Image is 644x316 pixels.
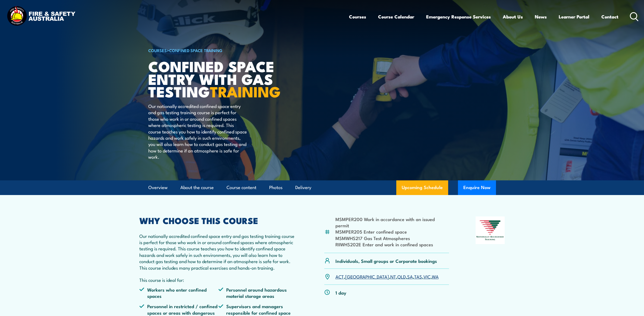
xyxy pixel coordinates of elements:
a: Course content [227,180,256,195]
strong: TRAINING [210,80,281,102]
a: Learner Portal [559,9,589,24]
a: About the course [180,180,214,195]
a: QLD [397,273,406,280]
p: Individuals, Small groups or Corporate bookings [335,258,437,264]
a: Course Calendar [378,9,414,24]
a: Delivery [295,180,311,195]
button: Enquire Now [458,180,496,195]
li: MSMWHS217 Gas Test Atmospheres [335,235,449,241]
a: Overview [148,180,168,195]
a: Confined Space Training [169,47,222,53]
a: ACT [335,273,344,280]
li: Personnel around hazardous material storage areas [218,286,298,299]
h6: > [148,47,282,53]
a: [GEOGRAPHIC_DATA] [345,273,389,280]
p: This course is ideal for: [139,277,298,283]
li: Workers who enter confined spaces [139,286,219,299]
li: MSMPER205 Enter confined space [335,228,449,235]
a: Emergency Response Services [426,9,491,24]
a: Upcoming Schedule [396,180,448,195]
li: RIIWHS202E Enter and work in confined spaces [335,241,449,247]
a: News [535,9,547,24]
p: 1 day [335,289,346,296]
a: NT [390,273,396,280]
a: SA [407,273,413,280]
p: Our nationally accredited confined space entry and gas testing training course is perfect for tho... [148,103,247,160]
a: COURSES [148,47,167,53]
img: Nationally Recognised Training logo. [476,216,505,244]
p: , , , , , , , [335,273,439,280]
a: Photos [269,180,282,195]
a: Contact [601,9,618,24]
li: MSMPER200 Work in accordance with an issued permit [335,216,449,229]
a: Courses [349,9,366,24]
p: Our nationally accredited confined space entry and gas testing training course is perfect for tho... [139,233,298,271]
h1: Confined Space Entry with Gas Testing [148,60,282,98]
a: TAS [414,273,422,280]
a: VIC [423,273,431,280]
a: WA [432,273,439,280]
a: About Us [503,9,523,24]
h2: WHY CHOOSE THIS COURSE [139,216,298,224]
